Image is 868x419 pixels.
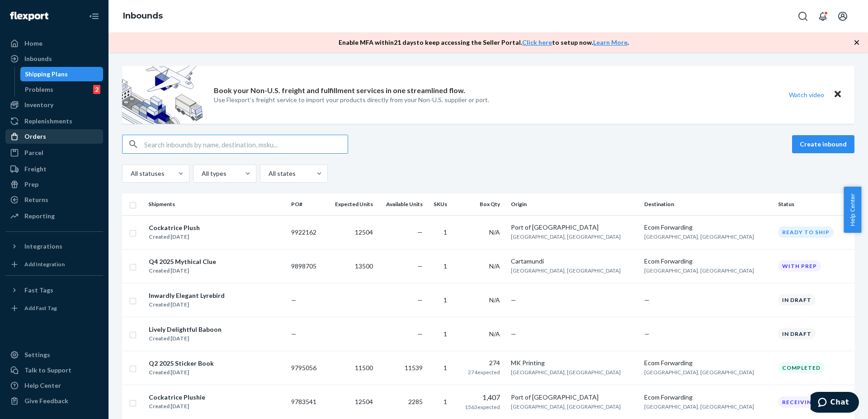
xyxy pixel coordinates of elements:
div: Add Integration [24,260,65,268]
p: Book your Non-U.S. freight and fulfillment services in one streamlined flow. [214,85,465,96]
div: Ready to ship [778,226,834,238]
div: Talk to Support [24,366,71,375]
a: Add Integration [5,257,103,272]
a: Click here [522,38,552,46]
a: Add Fast Tag [5,301,103,315]
span: — [291,330,297,338]
span: [GEOGRAPHIC_DATA], [GEOGRAPHIC_DATA] [644,267,754,274]
div: Returns [24,195,48,204]
div: Shipping Plans [25,70,68,79]
a: Inbounds [5,52,103,66]
span: — [511,296,516,304]
span: [GEOGRAPHIC_DATA], [GEOGRAPHIC_DATA] [644,403,754,410]
span: 12504 [355,398,373,405]
span: 1 [443,330,447,338]
p: Use Flexport’s freight service to import your products directly from your Non-U.S. supplier or port. [214,95,489,104]
button: Close Navigation [85,7,103,25]
div: Created [DATE] [149,266,216,275]
div: Integrations [24,242,62,251]
button: Talk to Support [5,363,103,377]
td: 9795056 [288,351,325,385]
input: Search inbounds by name, destination, msku... [144,135,348,153]
div: Q2 2025 Sticker Book [149,359,214,368]
div: Ecom Forwarding [644,393,771,402]
span: [GEOGRAPHIC_DATA], [GEOGRAPHIC_DATA] [511,369,621,376]
a: Learn More [593,38,627,46]
span: — [417,262,423,270]
th: Destination [641,193,774,215]
div: Give Feedback [24,396,68,405]
span: — [417,228,423,236]
div: In draft [778,294,816,306]
iframe: Opens a widget where you can chat to one of our agents [811,392,859,414]
a: Settings [5,348,103,362]
span: — [644,330,650,338]
a: Reporting [5,209,103,223]
button: Open Search Box [794,7,812,25]
span: — [291,296,297,304]
button: Open account menu [834,7,852,25]
th: Status [774,193,854,215]
span: — [511,330,516,338]
a: Inbounds [123,11,163,21]
td: 9922162 [288,215,325,249]
th: Expected Units [325,193,376,215]
div: Ecom Forwarding [644,223,771,232]
div: Reporting [24,212,55,221]
span: 1563 expected [465,404,500,410]
a: Problems2 [20,82,104,97]
button: Create inbound [792,135,854,153]
span: 1 [443,398,447,405]
th: Shipments [145,193,288,215]
span: [GEOGRAPHIC_DATA], [GEOGRAPHIC_DATA] [511,403,621,410]
button: Help Center [844,187,861,233]
th: Available Units [377,193,427,215]
span: 1 [443,262,447,270]
div: Freight [24,165,47,174]
span: N/A [489,228,500,236]
div: Problems [25,85,53,94]
span: 11500 [355,364,373,372]
div: Fast Tags [24,286,53,295]
span: [GEOGRAPHIC_DATA], [GEOGRAPHIC_DATA] [511,233,621,240]
div: Prep [24,180,38,189]
div: Completed [778,362,825,373]
span: [GEOGRAPHIC_DATA], [GEOGRAPHIC_DATA] [644,369,754,376]
a: Help Center [5,378,103,393]
td: 9898705 [288,249,325,283]
div: Cartamundi [511,257,637,266]
button: Integrations [5,239,103,254]
div: Home [24,39,42,48]
button: Close [832,88,844,101]
span: 1 [443,364,447,372]
span: — [417,296,423,304]
span: 1 [443,296,447,304]
div: Ecom Forwarding [644,257,771,266]
div: Cockatrice Plushie [149,393,205,402]
input: All types [201,169,202,178]
img: Flexport logo [10,12,48,21]
a: Orders [5,129,103,144]
a: Freight [5,162,103,176]
span: N/A [489,296,500,304]
div: Inwardly Elegant Lyrebird [149,291,225,300]
div: Created [DATE] [149,300,225,309]
th: Origin [507,193,641,215]
a: Prep [5,177,103,192]
div: 2 [93,85,100,94]
div: Created [DATE] [149,334,222,343]
a: Home [5,36,103,51]
span: — [417,330,423,338]
div: In draft [778,328,816,339]
div: With prep [778,260,821,272]
th: Box Qty [454,193,507,215]
div: Inventory [24,100,53,109]
div: Settings [24,350,50,359]
div: Orders [24,132,46,141]
span: — [644,296,650,304]
div: Q4 2025 Mythical Clue [149,257,216,266]
span: [GEOGRAPHIC_DATA], [GEOGRAPHIC_DATA] [644,233,754,240]
span: 11539 [405,364,423,372]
